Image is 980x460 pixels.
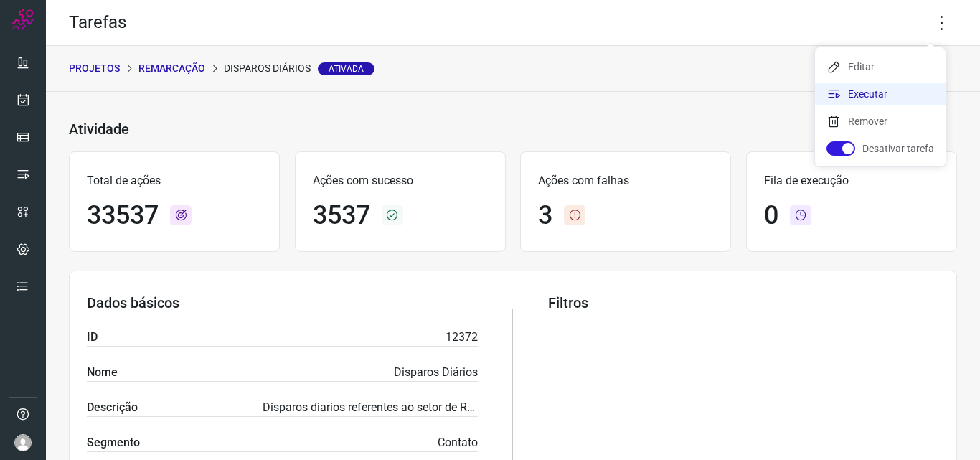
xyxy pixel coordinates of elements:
[313,200,370,231] h1: 3537
[318,62,374,75] span: Ativada
[815,55,946,78] li: Editar
[764,172,939,189] p: Fila de execução
[69,12,126,33] h2: Tarefas
[764,200,778,231] h1: 0
[438,434,478,451] p: Contato
[446,329,478,346] p: 12372
[815,110,946,133] li: Remover
[313,172,488,189] p: Ações com sucesso
[224,61,374,76] p: Disparos Diários
[87,200,159,231] h1: 33537
[87,434,140,451] label: Segmento
[87,329,98,346] label: ID
[87,399,138,416] label: Descrição
[394,364,478,381] p: Disparos Diários
[538,172,713,189] p: Ações com falhas
[69,61,120,76] p: PROJETOS
[548,294,939,311] h3: Filtros
[538,200,552,231] h1: 3
[263,399,478,416] p: Disparos diarios referentes ao setor de Remacação
[87,294,478,311] h3: Dados básicos
[87,172,262,189] p: Total de ações
[87,364,118,381] label: Nome
[138,61,205,76] p: Remarcação
[815,137,946,160] li: Desativar tarefa
[14,434,32,451] img: avatar-user-boy.jpg
[12,9,34,30] img: Logo
[69,121,129,138] h3: Atividade
[815,83,946,105] li: Executar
